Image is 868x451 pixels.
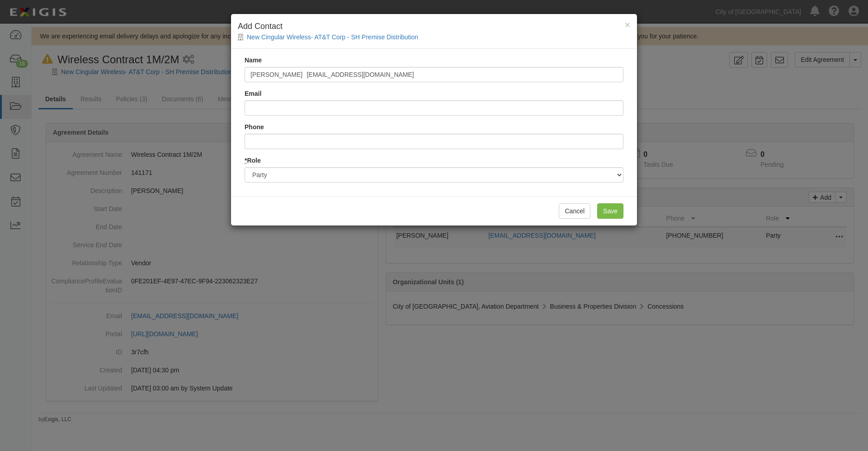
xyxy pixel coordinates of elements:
[559,203,590,219] button: Cancel
[245,122,264,132] label: Phone
[245,56,262,65] label: Name
[238,21,630,33] h4: Add Contact
[245,89,261,98] label: Email
[625,20,630,29] button: Close
[597,203,623,219] input: Save
[625,19,630,30] span: ×
[247,33,418,41] a: New Cingular Wireless- AT&T Corp - SH Premise Distribution
[245,157,247,164] abbr: required
[245,156,261,165] label: Role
